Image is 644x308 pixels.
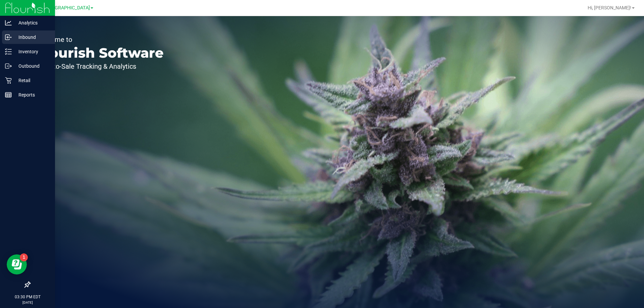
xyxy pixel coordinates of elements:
[5,77,12,84] inline-svg: Retail
[5,91,12,98] inline-svg: Reports
[36,63,164,70] p: Seed-to-Sale Tracking & Analytics
[3,300,52,305] p: [DATE]
[3,294,52,300] p: 03:30 PM EDT
[5,63,12,69] inline-svg: Outbound
[12,62,52,70] p: Outbound
[12,76,52,84] p: Retail
[588,5,631,10] span: Hi, [PERSON_NAME]!
[7,254,27,274] iframe: Resource center
[12,19,52,27] p: Analytics
[5,19,12,26] inline-svg: Analytics
[5,48,12,55] inline-svg: Inventory
[12,48,52,56] p: Inventory
[36,36,164,43] p: Welcome to
[12,33,52,41] p: Inbound
[36,46,164,60] p: Flourish Software
[5,34,12,41] inline-svg: Inbound
[44,5,90,11] span: [GEOGRAPHIC_DATA]
[12,91,52,99] p: Reports
[20,253,28,261] iframe: Resource center unread badge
